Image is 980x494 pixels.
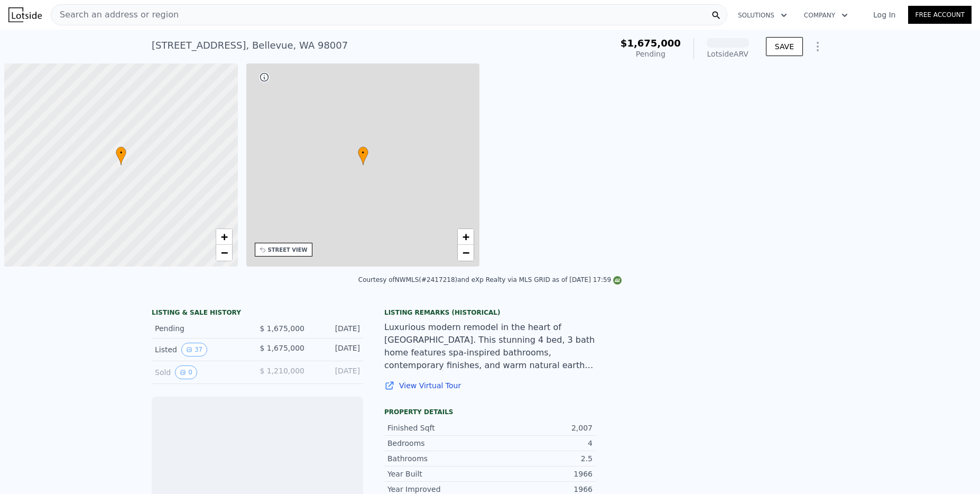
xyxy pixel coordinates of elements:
span: − [463,246,469,259]
div: • [116,147,126,165]
span: + [463,230,469,243]
div: Lotside ARV [707,49,749,59]
span: $ 1,675,000 [260,324,304,333]
div: [DATE] [313,343,360,356]
div: Courtesy of NWMLS (#2417218) and eXp Realty via MLS GRID as of [DATE] 17:59 [358,276,622,283]
div: Year Built [387,469,490,479]
div: Luxurious modern remodel in the heart of [GEOGRAPHIC_DATA]. This stunning 4 bed, 3 bath home feat... [384,321,596,372]
a: Log In [861,10,908,20]
div: 4 [490,438,593,449]
div: Finished Sqft [387,423,490,433]
button: View historical data [175,365,197,379]
div: Bathrooms [387,453,490,464]
button: Company [796,6,856,25]
span: $1,675,000 [621,38,681,49]
div: 1966 [490,469,593,479]
div: • [358,147,368,165]
div: Pending [621,49,681,59]
button: View historical data [181,343,207,356]
img: Lotside [8,7,42,22]
span: • [116,148,126,158]
div: 2,007 [490,423,593,433]
div: [DATE] [313,323,360,334]
div: Listed [155,343,249,356]
div: Listing Remarks (Historical) [384,308,596,317]
span: + [220,230,227,243]
div: 2.5 [490,453,593,464]
div: Bedrooms [387,438,490,449]
img: NWMLS Logo [613,276,622,285]
span: • [358,148,368,158]
div: [DATE] [313,365,360,379]
button: Show Options [807,36,828,57]
div: Pending [155,323,249,334]
a: View Virtual Tour [384,380,596,391]
a: Zoom in [458,229,474,245]
a: Zoom out [458,245,474,261]
button: Solutions [729,6,796,25]
div: Sold [155,365,249,379]
span: − [220,246,227,259]
button: SAVE [766,37,803,56]
a: Zoom out [216,245,232,261]
div: [STREET_ADDRESS] , Bellevue , WA 98007 [152,38,348,53]
span: $ 1,210,000 [260,367,304,375]
span: $ 1,675,000 [260,344,304,352]
a: Zoom in [216,229,232,245]
a: Free Account [908,6,972,24]
span: Search an address or region [51,8,179,21]
div: STREET VIEW [268,246,308,254]
div: Property details [384,408,596,416]
div: LISTING & SALE HISTORY [152,308,363,319]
